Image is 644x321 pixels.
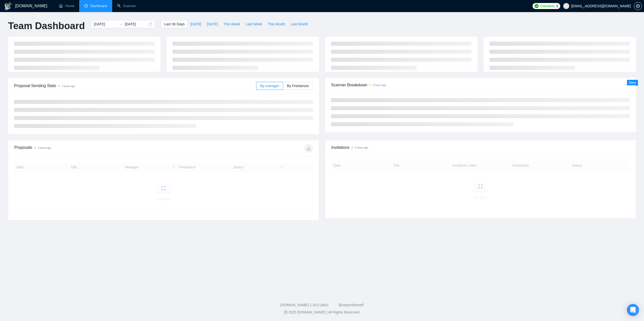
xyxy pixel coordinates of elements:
time: 2 hours ago [373,84,386,87]
img: upwork-logo.png [535,4,539,8]
a: [DOMAIN_NAME] 1.26.0 (dev) [280,303,329,307]
span: Invitations [331,144,630,151]
a: homeHome [59,4,74,8]
time: 2 hours ago [38,147,51,149]
button: This Week [221,20,243,28]
span: This Month [268,21,285,27]
a: @vadymhimself [338,303,364,307]
span: swap-right [119,22,123,26]
a: setting [634,4,642,8]
span: user [565,4,568,8]
span: to [119,22,123,26]
time: 2 hours ago [62,85,75,88]
span: This Week [223,21,240,27]
span: dashboard [84,4,88,8]
button: Last Week [243,20,265,28]
span: Last Month [291,21,308,27]
time: 2 hours ago [355,146,368,149]
input: End date [125,21,148,27]
span: By Freelancer [287,84,309,88]
span: [DATE] [207,21,218,27]
span: Connects: [540,3,555,9]
input: Start date [94,21,117,27]
span: Scanner Breakdown [331,82,630,88]
button: Last Month [288,20,311,28]
h1: Team Dashboard [8,20,85,32]
div: Proposals [14,144,164,152]
span: Last Week [246,21,262,27]
button: [DATE] [187,20,204,28]
button: setting [634,2,642,10]
span: Proposal Sending Stats [14,83,256,89]
span: New [629,81,636,85]
div: 2025 [DOMAIN_NAME] | All Rights Reserved. [4,310,640,315]
div: Open Intercom Messenger [627,304,639,316]
span: 5 [556,3,558,9]
span: Dashboard [90,4,107,8]
span: Last 30 Days [164,21,185,27]
span: copyright [284,310,288,314]
button: This Month [265,20,288,28]
a: searchScanner [117,4,136,8]
span: By manager [260,84,279,88]
img: logo [4,2,12,10]
button: Last 30 Days [161,20,187,28]
span: [DATE] [190,21,201,27]
button: [DATE] [204,20,221,28]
